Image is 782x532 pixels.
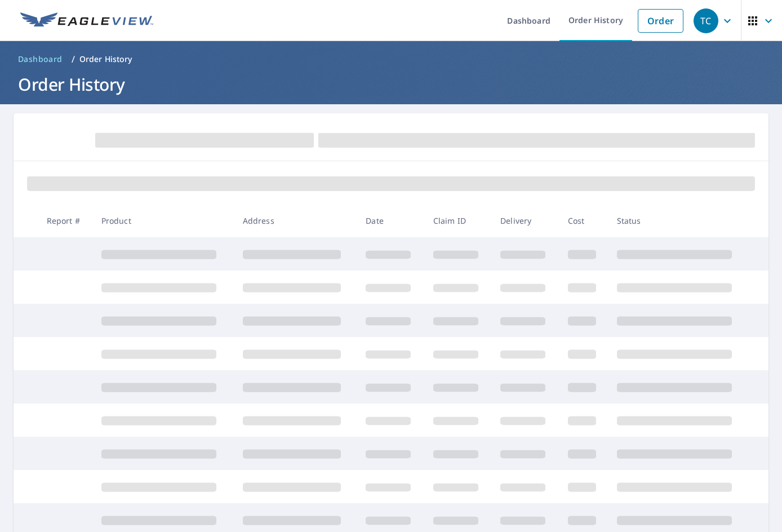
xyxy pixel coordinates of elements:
div: TC [694,8,718,33]
th: Product [92,204,234,237]
th: Address [234,204,357,237]
a: Dashboard [14,50,67,68]
th: Cost [559,204,608,237]
p: Order History [79,54,132,65]
span: Dashboard [18,54,63,65]
a: Order [638,9,683,33]
img: EV Logo [20,12,153,29]
th: Date [357,204,424,237]
th: Delivery [491,204,558,237]
nav: breadcrumb [14,50,768,68]
th: Status [608,204,749,237]
th: Claim ID [424,204,491,237]
li: / [72,52,75,66]
h1: Order History [14,73,768,96]
th: Report # [38,204,92,237]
